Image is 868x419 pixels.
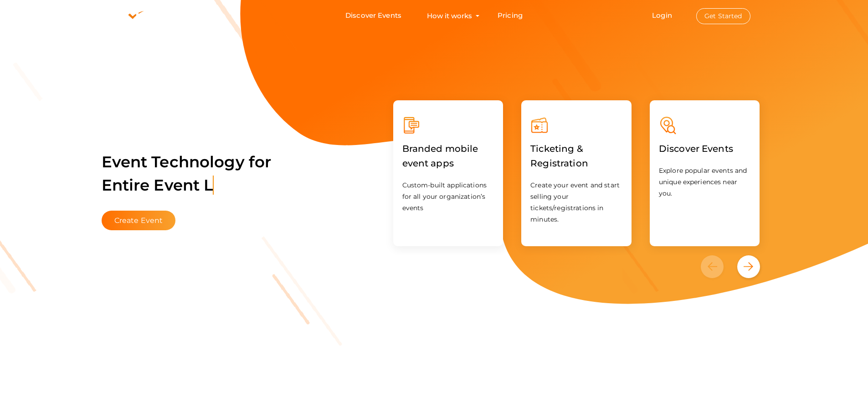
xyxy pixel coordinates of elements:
button: How it works [424,7,475,24]
a: Ticketing & Registration [530,160,622,168]
label: Ticketing & Registration [530,134,622,177]
a: Discover Events [659,145,733,154]
button: Next [737,255,760,278]
a: Pricing [498,7,523,24]
a: Branded mobile event apps [402,160,494,168]
a: Discover Events [345,7,401,24]
a: Login [652,11,672,20]
span: Entire Event L [102,176,214,195]
label: Branded mobile event apps [402,134,494,177]
p: Custom-built applications for all your organization’s events [402,180,494,214]
label: Discover Events [659,134,733,163]
button: Create Event [102,211,176,230]
p: Explore popular events and unique experiences near you. [659,165,751,199]
p: Create your event and start selling your tickets/registrations in minutes. [530,180,622,225]
button: Get Started [696,8,750,24]
label: Event Technology for [102,139,272,208]
button: Previous [701,255,735,278]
